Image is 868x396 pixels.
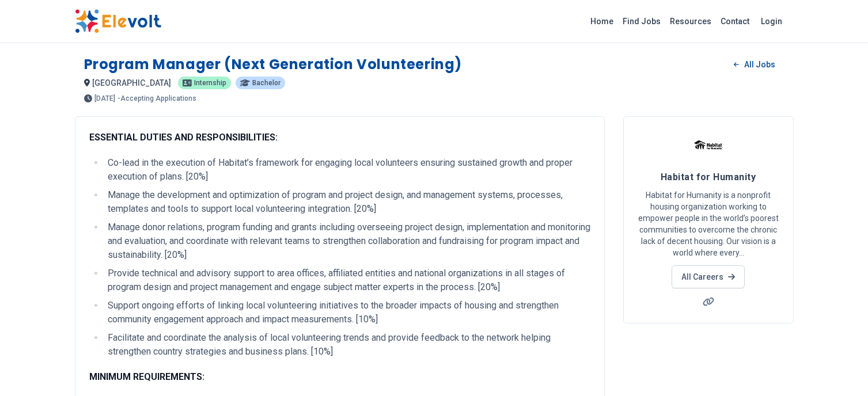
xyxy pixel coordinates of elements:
[75,9,161,33] img: Elevolt
[89,371,204,382] strong: MINIMUM REQUIREMENTS:
[661,172,756,182] span: Habitat for Humanity
[84,55,463,74] h1: Program Manager (Next Generation Volunteering)
[716,12,754,31] a: Contact
[725,56,784,73] a: All Jobs
[672,265,745,288] a: All Careers
[665,12,716,31] a: Resources
[89,132,278,143] strong: ESSENTIAL DUTIES AND RESPONSIBILITIES:
[754,10,789,33] a: Login
[638,189,779,258] p: Habitat for Humanity is a nonprofit housing organization working to empower people in the world’s...
[104,331,590,359] li: Facilitate and coordinate the analysis of local volunteering trends and provide feedback to the n...
[104,299,590,326] li: Support ongoing efforts of linking local volunteering initiatives to the broader impacts of housi...
[694,131,723,159] img: Habitat for Humanity
[104,156,590,184] li: Co-lead in the execution of Habitat’s framework for engaging local volunteers ensuring sustained ...
[104,220,590,262] li: Manage donor relations, program funding and grants including overseeing project design, implement...
[586,12,618,31] a: Home
[92,78,171,87] span: [GEOGRAPHIC_DATA]
[94,95,115,102] span: [DATE]
[194,79,226,86] span: internship
[117,95,196,102] p: - Accepting Applications
[104,188,590,216] li: Manage the development and optimization of program and project design, and management systems, pr...
[104,266,590,294] li: Provide technical and advisory support to area offices, affiliated entities and national organiza...
[618,12,665,31] a: Find Jobs
[252,79,281,86] span: Bachelor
